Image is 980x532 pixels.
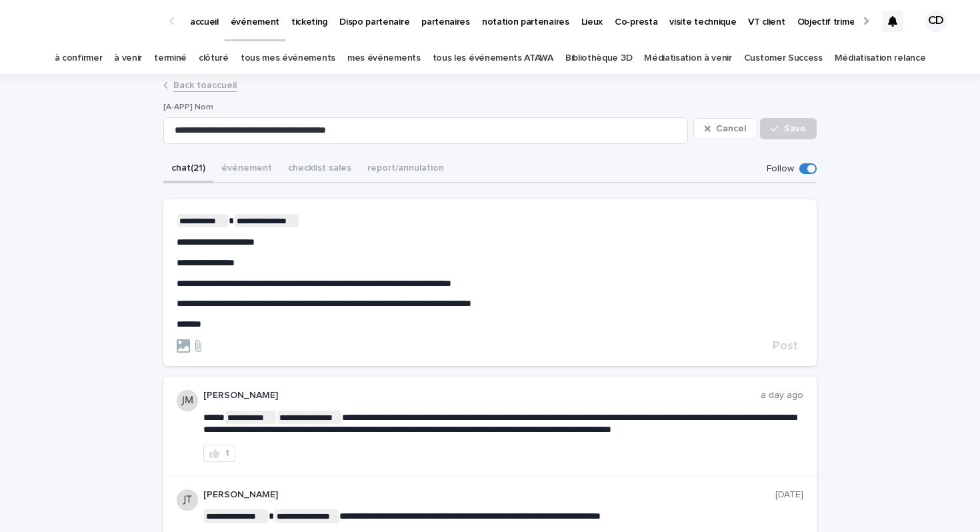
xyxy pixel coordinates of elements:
[213,155,280,183] button: événement
[767,340,803,352] button: Post
[716,124,746,133] span: Cancel
[241,43,335,74] a: tous mes événements
[114,43,142,74] a: à venir
[835,43,926,74] a: Médiatisation relance
[761,390,803,401] p: a day ago
[163,103,213,111] span: [A-APP] Nom
[644,43,732,74] a: Médiatisation à venir
[173,77,237,92] a: Back toaccueil
[565,43,632,74] a: Bibliothèque 3D
[199,43,229,74] a: clôturé
[925,11,947,32] div: CD
[203,390,761,401] p: [PERSON_NAME]
[773,340,798,352] span: Post
[767,163,794,175] p: Follow
[784,124,806,133] span: Save
[55,43,103,74] a: à confirmer
[433,43,553,74] a: tous les événements ATAWA
[163,155,213,183] button: chat (21)
[27,8,156,35] img: Ls34BcGeRexTGTNfXpUC
[154,43,187,74] a: terminé
[760,118,817,139] button: Save
[225,449,229,458] div: 1
[280,155,359,183] button: checklist sales
[744,43,823,74] a: Customer Success
[203,489,775,501] p: [PERSON_NAME]
[203,445,235,462] button: 1
[693,118,757,139] button: Cancel
[359,155,452,183] button: report/annulation
[775,489,803,501] p: [DATE]
[347,43,421,74] a: mes événements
